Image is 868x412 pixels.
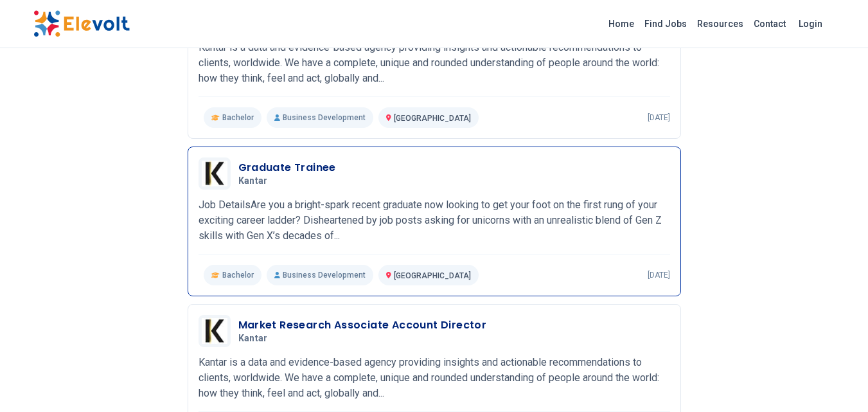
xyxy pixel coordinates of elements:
img: Elevolt [33,10,130,37]
a: Login [791,11,830,37]
a: KantarGraduate TraineeKantarJob DetailsAre you a bright-spark recent graduate now looking to get ... [199,157,670,285]
p: [DATE] [648,270,670,280]
img: Kantar [202,318,227,344]
a: Home [603,13,639,34]
span: [GEOGRAPHIC_DATA] [394,271,471,280]
p: Kantar is a data and evidence-based agency providing insights and actionable recommendations to c... [199,40,670,86]
p: Job DetailsAre you a bright-spark recent graduate now looking to get your foot on the first rung ... [199,197,670,244]
img: Kantar [202,161,227,186]
h3: Market Research Associate Account Director [238,318,487,333]
a: Resources [692,13,748,34]
span: Kantar [238,333,268,345]
p: Business Development [267,107,373,128]
span: [GEOGRAPHIC_DATA] [394,114,471,123]
span: Bachelor [222,112,254,123]
iframe: Chat Widget [804,350,868,412]
h3: Graduate Trainee [238,160,336,175]
span: Kantar [238,175,268,187]
span: Bachelor [222,270,254,280]
p: Kantar is a data and evidence-based agency providing insights and actionable recommendations to c... [199,355,670,401]
a: Contact [748,13,791,34]
p: Business Development [267,265,373,285]
a: Find Jobs [639,13,692,34]
p: [DATE] [648,112,670,123]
